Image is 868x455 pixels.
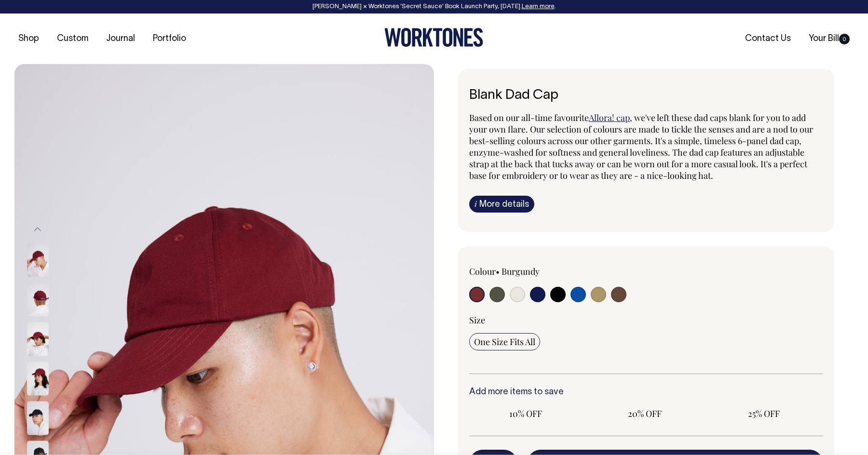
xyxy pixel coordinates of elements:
span: 10% OFF [474,408,578,419]
a: Custom [53,31,92,47]
a: Allora! cap [589,112,630,123]
h6: Add more items to save [469,388,823,397]
img: burgundy [27,243,49,277]
div: [PERSON_NAME] × Worktones ‘Secret Sauce’ Book Launch Party, [DATE]. . [10,3,858,10]
span: 0 [839,34,850,44]
span: • [496,266,500,277]
a: iMore details [469,196,534,213]
span: One Size Fits All [474,336,535,348]
a: Learn more [522,4,555,10]
img: burgundy [27,362,49,396]
a: Contact Us [741,31,795,47]
input: One Size Fits All [469,333,540,350]
button: Previous [30,219,45,241]
label: Burgundy [502,266,540,277]
h6: Blank Dad Cap [469,88,823,103]
input: 10% OFF [469,405,583,422]
span: 25% OFF [712,408,815,419]
input: 20% OFF [588,405,702,422]
span: i [475,199,477,209]
a: Journal [102,31,139,47]
span: 20% OFF [593,408,697,419]
a: Shop [14,31,43,47]
input: 25% OFF [707,405,820,422]
div: Size [469,314,823,326]
div: Colour [469,266,611,277]
span: , we've left these dad caps blank for you to add your own flare. Our selection of colours are mad... [469,112,813,181]
a: Portfolio [149,31,190,47]
img: black [27,401,49,435]
span: Based on our all-time favourite [469,112,589,123]
img: burgundy [27,283,49,317]
a: Your Bill0 [805,31,854,47]
img: burgundy [27,322,49,356]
